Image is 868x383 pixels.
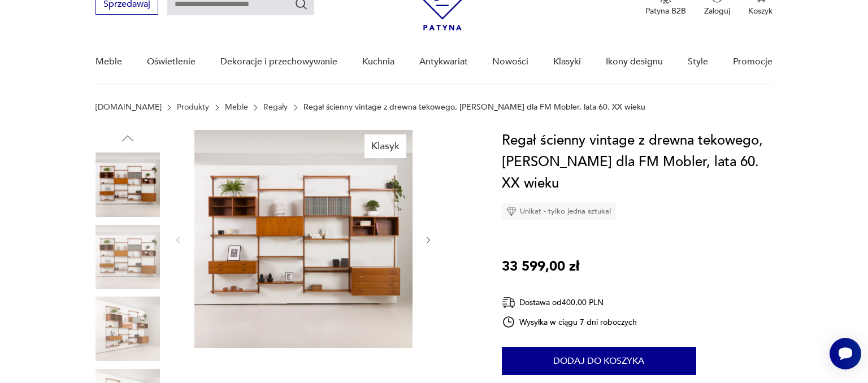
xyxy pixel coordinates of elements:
a: Ikony designu [606,40,663,84]
button: Dodaj do koszyka [502,347,696,375]
a: Produkty [177,103,209,112]
a: Kuchnia [362,40,394,84]
iframe: Smartsupp widget button [830,338,861,369]
a: Nowości [492,40,528,84]
img: Zdjęcie produktu Regał ścienny vintage z drewna tekowego, Kai Kristiansen dla FM Mobler, lata 60.... [96,297,160,361]
p: Patyna B2B [645,6,686,16]
div: Unikat - tylko jedna sztuka! [502,203,616,220]
a: Dekoracje i przechowywanie [220,40,337,84]
img: Zdjęcie produktu Regał ścienny vintage z drewna tekowego, Kai Kristiansen dla FM Mobler, lata 60.... [96,153,160,217]
a: Sprzedawaj [96,1,158,9]
a: Klasyki [553,40,581,84]
a: [DOMAIN_NAME] [96,103,162,112]
img: Ikona diamentu [506,206,517,216]
a: Antykwariat [419,40,468,84]
h1: Regał ścienny vintage z drewna tekowego, [PERSON_NAME] dla FM Mobler, lata 60. XX wieku [502,130,772,194]
img: Zdjęcie produktu Regał ścienny vintage z drewna tekowego, Kai Kristiansen dla FM Mobler, lata 60.... [96,225,160,289]
a: Promocje [733,40,772,84]
a: Meble [225,103,248,112]
a: Regały [263,103,288,112]
img: Zdjęcie produktu Regał ścienny vintage z drewna tekowego, Kai Kristiansen dla FM Mobler, lata 60.... [194,130,413,348]
div: Dostawa od 400,00 PLN [502,295,637,310]
p: Zaloguj [704,6,730,16]
a: Meble [96,40,122,84]
p: Regał ścienny vintage z drewna tekowego, [PERSON_NAME] dla FM Mobler, lata 60. XX wieku [303,103,645,112]
img: Ikona dostawy [502,295,515,310]
p: Koszyk [748,6,772,16]
a: Style [688,40,708,84]
div: Wysyłka w ciągu 7 dni roboczych [502,315,637,329]
div: Klasyk [364,134,406,158]
a: Oświetlenie [147,40,196,84]
p: 33 599,00 zł [502,256,579,277]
